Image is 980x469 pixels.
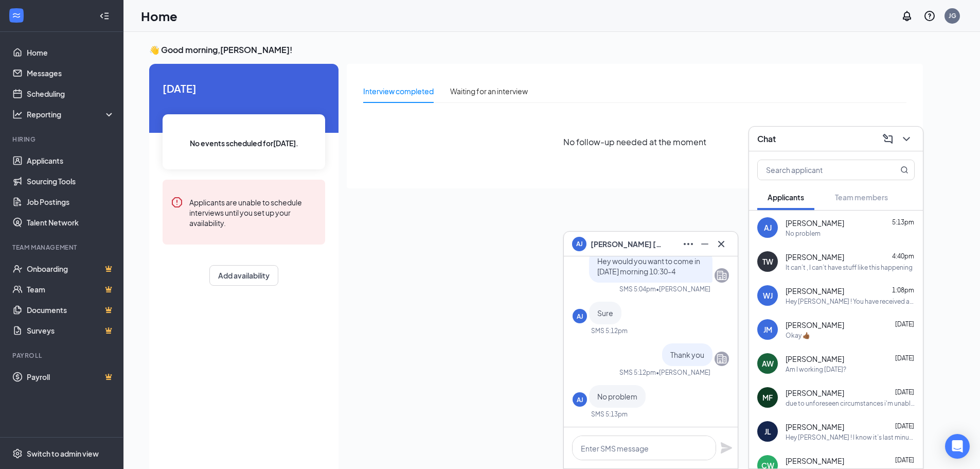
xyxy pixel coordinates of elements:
[895,422,914,430] span: [DATE]
[786,252,844,262] span: [PERSON_NAME]
[563,135,706,148] span: No follow-up needed at the moment
[27,63,115,83] a: Messages
[786,456,844,466] span: [PERSON_NAME]
[189,196,317,228] div: Applicants are unable to schedule interviews until you set up your availability.
[764,426,771,437] div: JL
[880,131,896,147] button: ComposeMessage
[27,448,99,459] div: Switch to admin view
[786,320,844,330] span: [PERSON_NAME]
[12,351,113,360] div: Payroll
[895,354,914,362] span: [DATE]
[835,193,888,202] span: Team members
[762,358,774,369] div: AW
[209,265,278,286] button: Add availability
[768,193,804,202] span: Applicants
[99,11,110,21] svg: Collapse
[892,252,914,260] span: 4:40pm
[763,324,772,335] div: JM
[27,83,115,104] a: Scheduling
[945,434,970,459] div: Open Intercom Messenger
[895,320,914,328] span: [DATE]
[713,236,729,252] button: Cross
[786,354,844,364] span: [PERSON_NAME]
[786,229,821,238] div: No problem
[577,312,583,321] div: AJ
[12,243,113,252] div: Team Management
[697,236,713,252] button: Minimize
[12,109,23,119] svg: Analysis
[27,150,115,171] a: Applicants
[27,109,115,119] div: Reporting
[11,10,22,21] svg: WorkstreamLogo
[900,133,913,145] svg: ChevronDown
[895,388,914,396] span: [DATE]
[27,171,115,192] a: Sourcing Tools
[786,365,846,374] div: Am I working [DATE]?
[597,392,637,401] span: No problem
[786,399,915,408] div: due to unforeseen circumstances i'm unable to admit myself. i understand if i'm already terminate...
[163,80,325,96] span: [DATE]
[27,279,115,300] a: TeamCrown
[591,326,628,335] div: SMS 5:12pm
[27,212,115,233] a: Talent Network
[923,10,936,22] svg: QuestionInfo
[12,448,23,459] svg: Settings
[27,258,115,279] a: OnboardingCrown
[27,367,115,387] a: PayrollCrown
[901,10,913,22] svg: Notifications
[898,131,915,147] button: ChevronDown
[149,44,923,56] h3: 👋 Good morning, [PERSON_NAME] !
[786,218,844,228] span: [PERSON_NAME]
[762,392,773,403] div: MF
[763,290,773,301] div: WJ
[680,236,697,252] button: Ellipses
[786,433,915,442] div: Hey [PERSON_NAME] ! I know it’s last minute but do you wanna come in this morning ?? [PERSON_NAME...
[682,238,694,250] svg: Ellipses
[716,353,728,365] svg: Company
[762,256,773,267] div: TW
[757,133,776,145] h3: Chat
[27,42,115,63] a: Home
[895,456,914,464] span: [DATE]
[786,297,915,306] div: Hey [PERSON_NAME] ! You have received an email for payroll , if you could please fill that out be...
[363,85,434,97] div: Interview completed
[786,422,844,432] span: [PERSON_NAME]
[141,7,177,25] h1: Home
[715,238,727,250] svg: Cross
[900,166,908,174] svg: MagnifyingGlass
[597,256,700,276] span: Hey would you want to come in [DATE] morning 10:30-4
[786,286,844,296] span: [PERSON_NAME]
[619,368,656,377] div: SMS 5:12pm
[720,442,733,454] svg: Plane
[12,135,113,144] div: Hiring
[27,300,115,320] a: DocumentsCrown
[591,410,628,419] div: SMS 5:13pm
[619,285,656,293] div: SMS 5:04pm
[882,133,894,145] svg: ComposeMessage
[27,192,115,212] a: Job Postings
[758,160,880,180] input: Search applicant
[716,269,728,282] svg: Company
[670,350,704,359] span: Thank you
[786,263,913,272] div: It can’t , I can’t have stuff like this happening
[190,137,298,149] span: No events scheduled for [DATE] .
[949,11,956,20] div: JG
[591,238,663,250] span: [PERSON_NAME] [PERSON_NAME]
[171,196,183,209] svg: Error
[656,368,710,377] span: • [PERSON_NAME]
[786,331,810,340] div: Okay 👍🏾
[892,218,914,226] span: 5:13pm
[892,286,914,294] span: 1:08pm
[764,222,772,233] div: AJ
[597,308,613,318] span: Sure
[450,85,528,97] div: Waiting for an interview
[786,388,844,398] span: [PERSON_NAME]
[577,395,583,404] div: AJ
[699,238,711,250] svg: Minimize
[656,285,710,293] span: • [PERSON_NAME]
[27,320,115,341] a: SurveysCrown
